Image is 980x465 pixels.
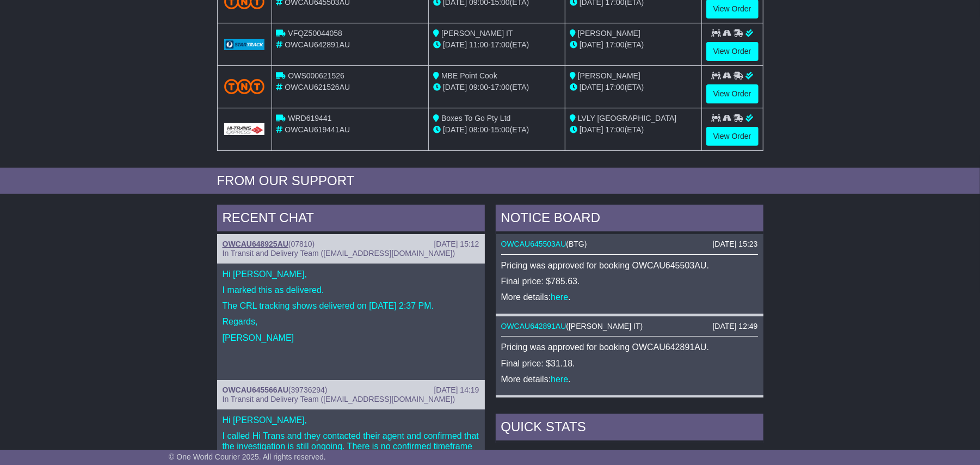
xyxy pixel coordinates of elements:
span: [PERSON_NAME] [578,71,640,80]
p: The CRL tracking shows delivered on [DATE] 2:37 PM. [223,301,479,311]
a: here [551,292,568,302]
span: In Transit and Delivery Team ([EMAIL_ADDRESS][DOMAIN_NAME]) [223,249,455,258]
span: MBE Point Cook [441,71,497,80]
span: VFQZ50044058 [288,29,342,38]
span: 09:00 [469,83,488,91]
div: ( ) [223,386,479,395]
span: In Transit and Delivery Team ([EMAIL_ADDRESS][DOMAIN_NAME]) [223,395,455,403]
span: OWCAU621526AU [285,83,350,91]
span: [PERSON_NAME] [578,29,640,38]
span: 17:00 [606,40,625,49]
a: OWCAU648925AU [223,240,288,248]
p: Pricing was approved for booking OWCAU645503AU. [501,260,758,271]
div: (ETA) [570,124,697,136]
a: View Order [706,42,759,61]
p: More details: . [501,374,758,384]
p: [PERSON_NAME] [223,333,479,343]
span: 11:00 [469,40,488,49]
div: ( ) [501,322,758,331]
img: GetCarrierServiceLogo [224,123,265,135]
div: [DATE] 15:23 [712,240,757,249]
p: Final price: $31.18. [501,358,758,369]
span: [DATE] [443,125,467,134]
span: © One World Courier 2025. All rights reserved. [169,452,326,461]
div: ( ) [501,240,758,249]
a: OWCAU645503AU [501,240,566,248]
span: 17:00 [606,125,625,134]
span: LVLY [GEOGRAPHIC_DATA] [578,114,677,123]
span: [DATE] [443,83,467,91]
span: Boxes To Go Pty Ltd [441,114,510,123]
div: - (ETA) [433,82,560,93]
span: 39736294 [291,386,325,394]
span: [DATE] [580,40,603,49]
span: 07810 [291,240,312,248]
span: OWCAU642891AU [285,40,350,49]
p: Hi [PERSON_NAME], [223,269,479,279]
div: (ETA) [570,39,697,51]
span: [DATE] [443,40,467,49]
img: GetCarrierServiceLogo [224,39,265,50]
div: RECENT CHAT [217,205,485,234]
a: OWCAU642891AU [501,322,566,331]
a: here [551,375,568,384]
span: [DATE] [580,125,603,134]
div: - (ETA) [433,39,560,51]
span: 17:00 [491,83,510,91]
p: Final price: $785.63. [501,276,758,286]
span: 17:00 [606,83,625,91]
img: TNT_Domestic.png [224,79,265,94]
p: Hi [PERSON_NAME], [223,415,479,425]
p: More details: . [501,292,758,302]
div: NOTICE BOARD [496,205,763,234]
p: I marked this as delivered. [223,285,479,295]
span: [PERSON_NAME] IT [441,29,513,38]
div: [DATE] 14:19 [434,386,479,395]
span: BTG [569,240,584,248]
span: [DATE] [580,83,603,91]
span: OWCAU619441AU [285,125,350,134]
a: OWCAU645566AU [223,386,288,394]
span: OWS000621526 [288,71,344,80]
div: [DATE] 12:49 [712,322,757,331]
span: 08:00 [469,125,488,134]
a: View Order [706,84,759,103]
div: - (ETA) [433,124,560,136]
a: View Order [706,127,759,146]
span: 15:00 [491,125,510,134]
span: 17:00 [491,40,510,49]
span: [PERSON_NAME] IT [569,322,640,331]
span: WRD619441 [288,114,331,123]
div: FROM OUR SUPPORT [217,173,763,189]
div: (ETA) [570,82,697,93]
div: [DATE] 15:12 [434,240,479,249]
div: Quick Stats [496,414,763,443]
div: ( ) [223,240,479,249]
p: Pricing was approved for booking OWCAU642891AU. [501,342,758,352]
p: Regards, [223,316,479,327]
